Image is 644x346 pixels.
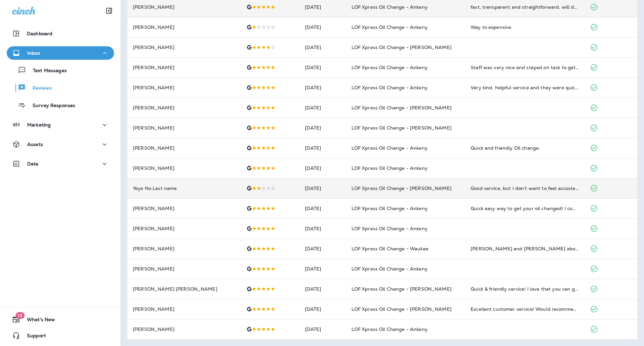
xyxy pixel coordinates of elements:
td: [DATE] [300,98,346,118]
span: LOF Xpress Oil Change - Ankeny [352,205,428,211]
p: [PERSON_NAME] [133,145,236,151]
td: [DATE] [300,218,346,239]
span: LOF Xpress Oil Change - Ankeny [352,64,428,70]
p: Survey Responses [26,103,75,109]
td: [DATE] [300,178,346,198]
td: [DATE] [300,118,346,138]
span: LOF Xpress Oil Change - Ankeny [352,145,428,151]
button: Text Messages [7,63,114,77]
p: Yeye No Last name [133,186,236,191]
div: Quick & friendly service! I love that you can get your oil changed in ~10 minutes while you stay ... [471,286,579,292]
button: Dashboard [7,27,114,40]
p: [PERSON_NAME] [133,85,236,90]
td: [DATE] [300,299,346,319]
div: Excellent customer service! Would recommend! [471,306,579,312]
p: [PERSON_NAME] [133,105,236,110]
td: [DATE] [300,319,346,339]
span: LOF Xpress Oil Change - [PERSON_NAME] [352,44,451,50]
p: [PERSON_NAME] [133,45,236,50]
span: Support [20,333,46,341]
div: Quick easy way to get your oil changed! I come from a small town where you wait 45 minutes. This ... [471,205,579,212]
button: Collapse Sidebar [100,4,118,17]
span: LOF Xpress Oil Change - Waukee [352,246,428,252]
div: Way to expensive [471,24,579,31]
p: [PERSON_NAME] [133,165,236,171]
p: [PERSON_NAME] [133,125,236,131]
span: LOF Xpress Oil Change - Ankeny [352,85,428,91]
button: Reviews [7,81,114,95]
p: Marketing [27,122,51,128]
p: Dashboard [27,31,52,36]
td: [DATE] [300,198,346,218]
button: Data [7,157,114,170]
p: [PERSON_NAME] [133,327,236,332]
span: What's New [20,317,55,325]
span: LOF Xpress Oil Change - [PERSON_NAME] [352,125,451,131]
button: Survey Responses [7,98,114,112]
p: Assets [27,142,43,147]
p: [PERSON_NAME] [133,266,236,271]
p: Reviews [26,85,52,92]
td: [DATE] [300,37,346,57]
span: LOF Xpress Oil Change - Ankeny [352,326,428,332]
td: [DATE] [300,259,346,279]
span: 19 [15,312,24,319]
div: Very kind, helpful service and they were quick as well! Highly recommend! [471,84,579,91]
p: [PERSON_NAME] [133,306,236,312]
div: Noah and Sam above and beyond!!! [471,245,579,252]
div: Quick and friendly Oil change. [471,145,579,151]
button: Inbox [7,46,114,60]
div: Good service, but I don’t want to feel accosted with add ons I didn’t ask for in the waiting room... [471,185,579,192]
p: [PERSON_NAME] [133,246,236,251]
span: LOF Xpress Oil Change - [PERSON_NAME] [352,306,451,312]
p: Data [27,161,39,166]
button: Assets [7,138,114,151]
span: LOF Xpress Oil Change - [PERSON_NAME] [352,105,451,111]
button: 19What's New [7,313,114,326]
p: [PERSON_NAME] [133,65,236,70]
p: [PERSON_NAME] [133,226,236,231]
td: [DATE] [300,17,346,37]
td: [DATE] [300,239,346,259]
p: Text Messages [26,68,67,74]
span: LOF Xpress Oil Change - Ankeny [352,266,428,272]
td: [DATE] [300,158,346,178]
div: fast, transparent and straightforward. will definitely return [471,4,579,10]
p: [PERSON_NAME] [133,24,236,30]
div: Staff was very nice and stayed on task to get my vehicle in and out very quickly. [471,64,579,71]
span: LOF Xpress Oil Change - Ankeny [352,165,428,171]
td: [DATE] [300,57,346,78]
span: LOF Xpress Oil Change - [PERSON_NAME] [352,286,451,292]
p: [PERSON_NAME] [PERSON_NAME] [133,286,236,292]
span: LOF Xpress Oil Change - [PERSON_NAME] [352,185,451,191]
button: Marketing [7,118,114,132]
button: Support [7,329,114,342]
span: LOF Xpress Oil Change - Ankeny [352,4,428,10]
td: [DATE] [300,138,346,158]
p: [PERSON_NAME] [133,206,236,211]
span: LOF Xpress Oil Change - Ankeny [352,226,428,232]
p: [PERSON_NAME] [133,4,236,10]
span: LOF Xpress Oil Change - Ankeny [352,24,428,30]
td: [DATE] [300,78,346,98]
p: Inbox [27,50,40,56]
td: [DATE] [300,279,346,299]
